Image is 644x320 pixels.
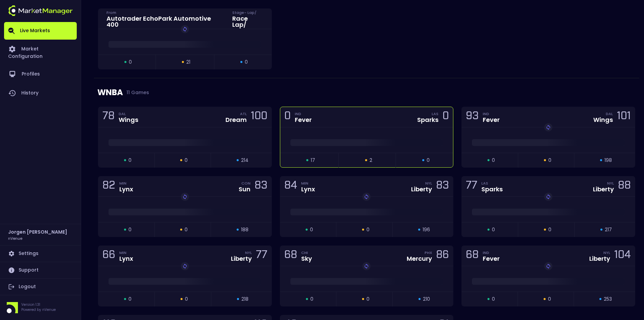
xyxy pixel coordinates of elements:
div: Fever [483,117,500,123]
div: 66 [102,250,115,262]
a: Logout [4,279,77,295]
a: Support [4,262,77,278]
div: CHI [301,250,312,255]
div: DAL [119,111,138,116]
span: 0 [366,226,369,233]
div: LAS [432,111,438,116]
div: MIN [301,180,315,186]
span: 0 [185,226,188,233]
div: Sparks [417,117,438,123]
div: Liberty [589,256,610,262]
div: 101 [617,111,631,123]
span: 11 Games [123,90,149,95]
span: 0 [310,296,313,303]
div: NYL [607,180,614,186]
div: Stage - Lap / [232,10,263,15]
img: replayImg [546,125,551,130]
img: replayImg [364,263,369,269]
div: PHX [425,250,432,255]
div: NYL [245,250,252,255]
div: 83 [436,180,449,193]
div: 0 [443,111,449,123]
div: Sun [239,186,251,192]
div: Fever [295,117,312,123]
h2: Jorgen [PERSON_NAME] [8,228,67,236]
div: 77 [466,180,477,193]
div: Fever [483,256,500,262]
p: Powered by nVenue [21,307,56,312]
h3: nVenue [8,236,22,241]
div: MIN [119,180,133,186]
span: 0 [366,296,369,303]
img: replayImg [364,194,369,199]
div: LAS [481,180,503,186]
span: 0 [128,157,132,164]
span: 0 [548,157,551,164]
span: 210 [423,296,430,303]
div: 77 [256,250,267,262]
a: Live Markets [4,22,77,40]
span: 0 [492,296,495,303]
span: 0 [492,226,495,233]
div: Sparks [481,186,503,192]
div: 83 [255,180,267,193]
img: replayImg [546,263,551,269]
div: Wings [593,117,613,123]
span: 0 [548,226,551,233]
div: Lynx [119,256,133,262]
div: Liberty [593,186,614,192]
div: From [106,10,224,15]
div: 68 [284,250,297,262]
a: Profiles [4,65,77,84]
span: 2 [369,157,372,164]
div: Autotrader EchoPark Automotive 400 [106,16,224,28]
span: 0 [492,157,495,164]
span: 21 [186,59,190,66]
div: 86 [436,250,449,262]
div: IND [483,250,500,255]
div: Sky [301,256,312,262]
div: 78 [102,111,115,123]
img: replayImg [182,263,188,269]
span: 0 [427,157,430,164]
img: replayImg [182,26,188,32]
div: DAL [606,111,613,116]
div: Lynx [301,186,315,192]
div: 88 [618,180,631,193]
span: 0 [310,226,313,233]
div: NYL [603,250,610,255]
span: 0 [548,296,551,303]
div: MIN [119,250,133,255]
span: 0 [185,157,188,164]
div: 93 [466,111,479,123]
a: Settings [4,246,77,262]
span: 0 [185,296,188,303]
div: Dream [225,117,247,123]
div: Wings [119,117,138,123]
span: 217 [605,226,612,233]
div: IND [483,111,500,116]
div: 84 [284,180,297,193]
div: Lynx [119,186,133,192]
div: 100 [251,111,267,123]
span: 0 [245,59,248,66]
div: Race Lap / [232,16,263,28]
p: Version 1.31 [21,302,56,307]
span: 218 [241,296,248,303]
div: Version 1.31Powered by nVenue [4,302,77,313]
div: WNBA [97,78,636,107]
div: Liberty [231,256,252,262]
div: Liberty [411,186,432,192]
div: Mercury [407,256,432,262]
div: CON [241,180,251,186]
span: 253 [604,296,612,303]
span: 214 [241,157,248,164]
div: 104 [614,250,631,262]
a: Market Configuration [4,40,77,65]
div: NYL [425,180,432,186]
div: 0 [284,111,291,123]
span: 196 [423,226,430,233]
span: 0 [128,226,132,233]
div: IND [295,111,312,116]
span: 0 [128,296,132,303]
